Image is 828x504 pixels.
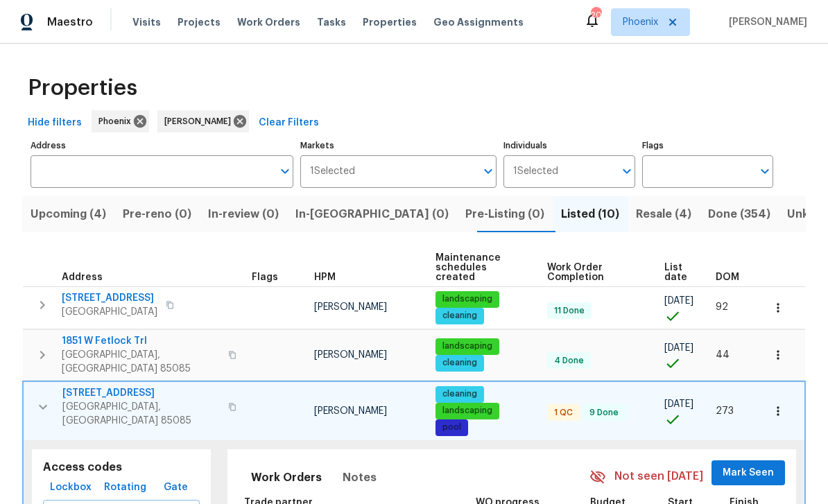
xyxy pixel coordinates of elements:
span: In-[GEOGRAPHIC_DATA] (0) [295,205,449,224]
button: Mark Seen [711,460,785,486]
span: 273 [716,406,734,416]
span: [DATE] [664,343,693,353]
span: [GEOGRAPHIC_DATA] [62,305,157,319]
span: [PERSON_NAME] [314,302,387,312]
span: 1851 W Fetlock Trl [62,334,220,348]
span: Maintenance schedules created [435,253,523,282]
span: 4 Done [549,355,589,367]
button: Open [755,162,775,181]
span: 1 Selected [310,166,355,177]
span: Rotating [104,479,146,496]
span: Pre-Listing (0) [465,205,544,224]
button: Open [478,162,498,181]
span: Clear Filters [259,114,319,132]
span: Geo Assignments [433,15,524,29]
span: cleaning [437,310,483,322]
span: [GEOGRAPHIC_DATA], [GEOGRAPHIC_DATA] 85085 [62,400,220,428]
span: Work Order Completion [547,263,641,282]
span: landscaping [437,293,498,305]
span: Resale (4) [636,205,691,224]
span: In-review (0) [208,205,279,224]
span: [DATE] [664,399,693,409]
span: Address [62,272,103,282]
span: Work Orders [251,468,322,487]
label: Individuals [503,141,635,150]
span: Hide filters [28,114,82,132]
span: List date [664,263,692,282]
span: Pre-reno (0) [123,205,191,224]
button: Open [617,162,637,181]
span: [PERSON_NAME] [164,114,236,128]
span: Work Orders [237,15,300,29]
h5: Access codes [43,460,200,475]
span: 92 [716,302,728,312]
span: [STREET_ADDRESS] [62,291,157,305]
div: Phoenix [92,110,149,132]
span: 44 [716,350,730,360]
label: Address [31,141,293,150]
span: landscaping [437,405,498,417]
span: Visits [132,15,161,29]
span: [PERSON_NAME] [314,406,387,416]
span: Notes [343,468,377,487]
span: Done (354) [708,205,770,224]
span: Phoenix [98,114,137,128]
span: cleaning [437,388,483,400]
span: pool [437,422,467,433]
span: landscaping [437,340,498,352]
span: [DATE] [664,296,693,306]
span: Gate [159,479,192,496]
span: Lockbox [50,479,92,496]
span: 1 QC [549,407,578,419]
span: [STREET_ADDRESS] [62,386,220,400]
button: Open [275,162,295,181]
span: [GEOGRAPHIC_DATA], [GEOGRAPHIC_DATA] 85085 [62,348,220,376]
span: [PERSON_NAME] [723,15,807,29]
button: Clear Filters [253,110,325,136]
span: 11 Done [549,305,590,317]
label: Flags [642,141,773,150]
div: 20 [591,8,601,22]
span: HPM [314,272,336,282]
span: Listed (10) [561,205,619,224]
span: Maestro [47,15,93,29]
span: Projects [178,15,221,29]
button: Hide filters [22,110,87,136]
button: Rotating [98,475,152,501]
span: Not seen [DATE] [614,469,703,485]
span: Flags [252,272,278,282]
span: Phoenix [623,15,658,29]
button: Gate [153,475,198,501]
div: [PERSON_NAME] [157,110,249,132]
span: Upcoming (4) [31,205,106,224]
label: Markets [300,141,497,150]
button: Lockbox [44,475,97,501]
span: 1 Selected [513,166,558,177]
span: 9 Done [584,407,624,419]
span: cleaning [437,357,483,369]
span: Mark Seen [723,464,774,482]
span: Properties [363,15,417,29]
span: Properties [28,81,137,95]
span: DOM [716,272,739,282]
span: [PERSON_NAME] [314,350,387,360]
span: Tasks [317,17,346,27]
